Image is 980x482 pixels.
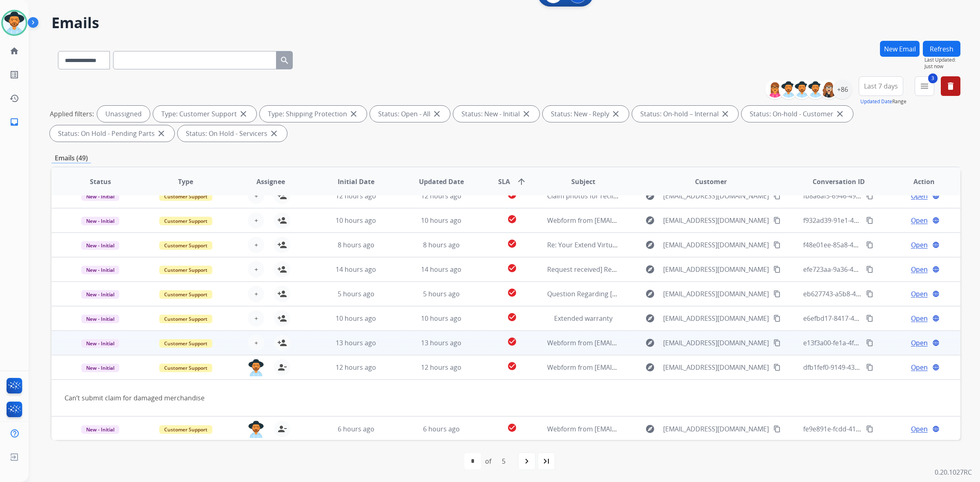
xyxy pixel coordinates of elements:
[935,467,972,477] p: 0.20.1027RC
[866,241,873,249] mat-icon: content_copy
[81,241,119,250] span: New - Initial
[932,217,940,224] mat-icon: language
[432,109,442,119] mat-icon: close
[81,339,119,348] span: New - Initial
[645,289,655,299] mat-icon: explore
[860,98,906,105] span: Range
[521,109,531,119] mat-icon: close
[547,338,732,347] span: Webform from [EMAIL_ADDRESS][DOMAIN_NAME] on [DATE]
[50,109,94,119] p: Applied filters:
[835,109,845,119] mat-icon: close
[159,192,212,201] span: Customer Support
[932,192,940,200] mat-icon: language
[421,216,461,225] span: 10 hours ago
[803,363,925,372] span: dfb1fef0-9149-43bd-846e-f7e36b62d402
[248,212,264,229] button: +
[256,177,285,187] span: Assignee
[370,106,450,122] div: Status: Open - All
[866,192,873,200] mat-icon: content_copy
[50,125,174,142] div: Status: On Hold - Pending Parts
[742,106,853,122] div: Status: On-hold - Customer
[645,215,655,225] mat-icon: explore
[645,338,655,348] mat-icon: explore
[663,240,769,250] span: [EMAIL_ADDRESS][DOMAIN_NAME]
[9,46,19,56] mat-icon: home
[3,11,26,34] img: avatar
[773,290,781,298] mat-icon: content_copy
[928,73,938,83] span: 3
[248,359,264,376] img: agent-avatar
[254,240,258,250] span: +
[507,263,517,273] mat-icon: check_circle
[254,191,258,201] span: +
[336,314,376,323] span: 10 hours ago
[338,177,374,187] span: Initial Date
[932,339,940,347] mat-icon: language
[159,241,212,250] span: Customer Support
[421,314,461,323] span: 10 hours ago
[773,241,781,249] mat-icon: content_copy
[611,109,621,119] mat-icon: close
[159,290,212,299] span: Customer Support
[248,237,264,253] button: +
[911,240,928,250] span: Open
[803,424,925,433] span: fe9e891e-fcdd-4140-a2eb-8da22208f687
[803,240,927,249] span: f48e01ee-85a8-442e-9b43-567229635c55
[254,215,258,225] span: +
[277,191,287,201] mat-icon: person_add
[517,177,526,187] mat-icon: arrow_upward
[156,129,166,138] mat-icon: close
[543,106,629,122] div: Status: New - Reply
[645,264,655,274] mat-icon: explore
[911,215,928,225] span: Open
[507,288,517,298] mat-icon: check_circle
[645,313,655,323] mat-icon: explore
[866,425,873,433] mat-icon: content_copy
[277,424,287,434] mat-icon: person_remove
[866,217,873,224] mat-icon: content_copy
[860,98,892,105] button: Updated Date
[9,117,19,127] mat-icon: inbox
[248,335,264,351] button: +
[923,41,960,57] button: Refresh
[864,84,898,88] span: Last 7 days
[663,424,769,434] span: [EMAIL_ADDRESS][DOMAIN_NAME]
[423,424,460,433] span: 6 hours ago
[248,188,264,204] button: +
[498,177,510,187] span: SLA
[946,81,955,91] mat-icon: delete
[547,363,732,372] span: Webform from [EMAIL_ADDRESS][DOMAIN_NAME] on [DATE]
[547,424,732,433] span: Webform from [EMAIL_ADDRESS][DOMAIN_NAME] on [DATE]
[645,362,655,372] mat-icon: explore
[507,423,517,433] mat-icon: check_circle
[541,456,551,466] mat-icon: last_page
[159,339,212,348] span: Customer Support
[178,125,287,142] div: Status: On Hold - Servicers
[911,191,928,201] span: Open
[859,76,903,96] button: Last 7 days
[924,63,960,70] span: Just now
[153,106,256,122] div: Type: Customer Support
[238,109,248,119] mat-icon: close
[419,177,464,187] span: Updated Date
[423,240,460,249] span: 8 hours ago
[254,264,258,274] span: +
[421,363,461,372] span: 12 hours ago
[720,109,730,119] mat-icon: close
[9,93,19,103] mat-icon: history
[81,425,119,434] span: New - Initial
[911,338,928,348] span: Open
[547,191,677,200] span: Claim photos for recliners act# 160702840
[571,177,595,187] span: Subject
[421,191,461,200] span: 12 hours ago
[663,191,769,201] span: [EMAIL_ADDRESS][DOMAIN_NAME]
[803,265,922,274] span: efe723aa-9a36-441c-b4d9-7ed72ff04f6f
[932,425,940,433] mat-icon: language
[773,315,781,322] mat-icon: content_copy
[507,312,517,322] mat-icon: check_circle
[421,338,461,347] span: 13 hours ago
[663,215,769,225] span: [EMAIL_ADDRESS][DOMAIN_NAME]
[423,289,460,298] span: 5 hours ago
[453,106,539,122] div: Status: New - Initial
[421,265,461,274] span: 14 hours ago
